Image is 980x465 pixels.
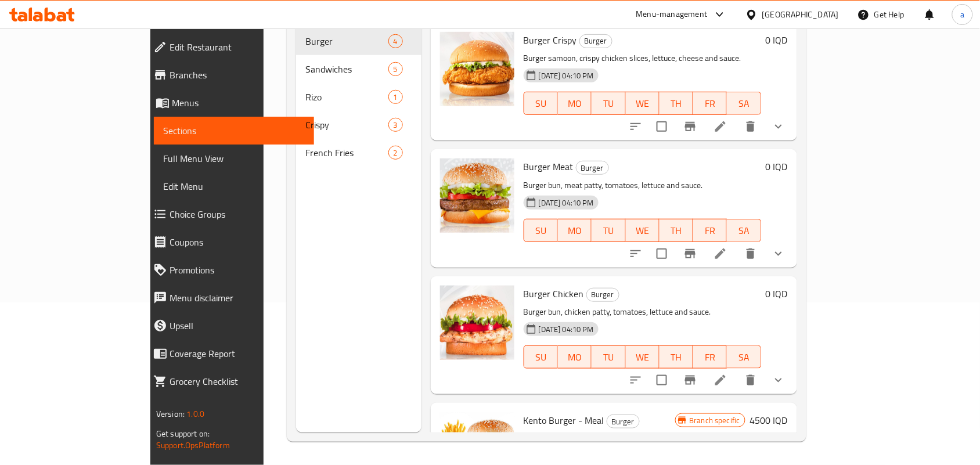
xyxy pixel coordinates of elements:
[156,426,210,441] span: Get support on:
[693,92,727,115] button: FR
[388,62,403,76] div: items
[529,222,553,239] span: SU
[305,34,388,48] span: Burger
[586,288,619,302] div: Burger
[144,61,314,89] a: Branches
[389,92,402,103] span: 1
[650,368,674,392] span: Select to update
[587,288,619,301] span: Burger
[698,222,722,239] span: FR
[765,240,792,268] button: show more
[596,95,621,112] span: TU
[156,406,185,421] span: Version:
[524,31,577,49] span: Burger Crispy
[714,373,727,387] a: Edit menu item
[766,286,788,302] h6: 0 IQD
[144,256,314,284] a: Promotions
[650,114,674,139] span: Select to update
[650,241,674,266] span: Select to update
[576,161,609,175] div: Burger
[737,240,765,268] button: delete
[144,284,314,312] a: Menu disclaimer
[524,158,574,175] span: Burger Meat
[732,222,756,239] span: SA
[163,124,305,138] span: Sections
[296,83,421,111] div: Rizo1
[170,347,305,361] span: Coverage Report
[524,92,558,115] button: SU
[144,367,314,395] a: Grocery Checklist
[296,23,421,171] nav: Menu sections
[154,117,314,145] a: Sections
[580,34,612,48] span: Burger
[626,345,660,369] button: WE
[144,33,314,61] a: Edit Restaurant
[305,118,388,132] span: Crispy
[440,158,514,233] img: Burger Meat
[630,95,655,112] span: WE
[592,345,625,369] button: TU
[685,415,745,426] span: Branch specific
[154,145,314,172] a: Full Menu View
[592,219,625,242] button: TU
[579,34,613,48] div: Burger
[626,219,660,242] button: WE
[737,366,765,394] button: delete
[154,172,314,200] a: Edit Menu
[144,89,314,117] a: Menus
[156,438,230,453] a: Support.OpsPlatform
[524,412,604,429] span: Kento Burger - Meal
[524,285,584,302] span: Burger Chicken
[529,349,553,366] span: SU
[577,161,608,175] span: Burger
[388,90,403,104] div: items
[558,92,592,115] button: MO
[163,152,305,165] span: Full Menu View
[534,70,599,81] span: [DATE] 04:10 PM
[732,349,756,366] span: SA
[389,147,402,158] span: 2
[596,222,621,239] span: TU
[389,64,402,75] span: 5
[630,349,655,366] span: WE
[296,27,421,55] div: Burger4
[592,92,625,115] button: TU
[170,40,305,54] span: Edit Restaurant
[714,247,727,261] a: Edit menu item
[727,219,761,242] button: SA
[622,366,650,394] button: sort-choices
[660,92,693,115] button: TH
[524,219,558,242] button: SU
[172,96,305,110] span: Menus
[305,146,388,160] span: French Fries
[636,8,708,21] div: Menu-management
[765,366,792,394] button: show more
[305,90,388,104] span: Rizo
[388,118,403,132] div: items
[305,62,388,76] span: Sandwiches
[524,305,761,319] p: Burger bun, chicken patty, tomatoes, lettuce and sauce.
[664,95,689,112] span: TH
[698,349,722,366] span: FR
[558,219,592,242] button: MO
[534,324,599,335] span: [DATE] 04:10 PM
[534,197,599,208] span: [DATE] 04:10 PM
[772,373,786,387] svg: Show Choices
[693,219,727,242] button: FR
[163,179,305,193] span: Edit Menu
[693,345,727,369] button: FR
[144,312,314,340] a: Upsell
[765,113,792,140] button: show more
[170,374,305,388] span: Grocery Checklist
[296,139,421,167] div: French Fries2
[524,178,761,193] p: Burger bun, meat patty, tomatoes, lettuce and sauce.
[170,235,305,249] span: Coupons
[676,366,704,394] button: Branch-specific-item
[660,219,693,242] button: TH
[607,414,640,428] div: Burger
[563,95,587,112] span: MO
